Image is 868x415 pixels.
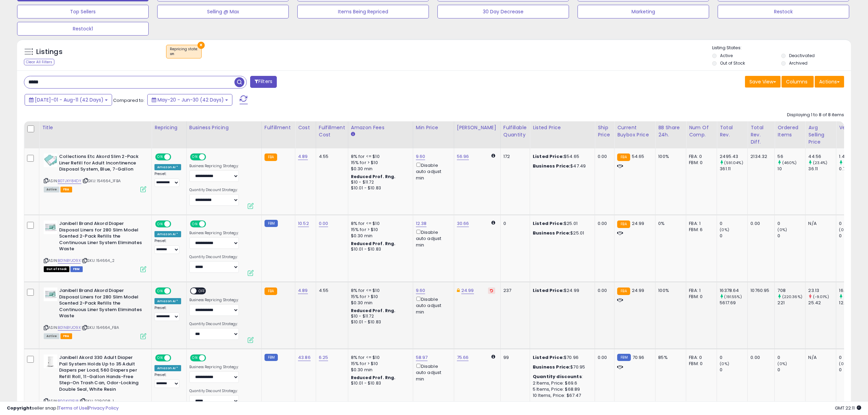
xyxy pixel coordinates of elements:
[503,287,525,294] div: 237
[351,166,408,172] div: $0.30 min
[808,354,831,361] div: N/A
[189,298,239,303] label: Business Repricing Strategy:
[351,153,408,160] div: 8% for <= $10
[777,361,787,366] small: (0%)
[154,298,181,304] div: Amazon AI *
[533,220,564,227] b: Listed Price:
[533,230,570,236] b: Business Price:
[808,166,836,172] div: 36.11
[154,365,181,371] div: Amazon AI *
[156,154,164,160] span: ON
[724,160,743,165] small: (591.04%)
[58,258,81,264] a: B01NBYJO9X
[17,22,149,36] button: Restock1
[633,354,645,361] span: 70.96
[189,164,239,169] label: Business Repricing Strategy:
[658,354,681,361] div: 85%
[351,287,408,294] div: 8% for <= $10
[170,355,181,361] span: OFF
[689,160,711,166] div: FBM: 0
[265,124,292,131] div: Fulfillment
[689,294,711,300] div: FBM: 0
[44,287,146,338] div: ASIN:
[44,287,57,301] img: 4154ier1QoL._SL40_.jpg
[777,166,805,172] div: 10
[835,405,861,411] span: 2025-08-12 22:11 GMT
[777,220,805,227] div: 0
[437,5,569,18] button: 30 Day Decrease
[689,153,711,160] div: FBA: 0
[351,375,396,380] b: Reduced Prof. Rng.
[839,287,867,294] div: 16.86
[533,373,582,380] b: Quantity discounts
[720,300,747,306] div: 5617.69
[59,220,142,254] b: Janibell Brand Akord Diaper Disposal Liners for 280 Slim Model Scented 2-Pack Refills the Continu...
[7,405,32,411] strong: Copyright
[59,153,142,174] b: Collections Etc Akord Slim 2-Pack Liner Refill for Adult Incontinence Disposal System, Blue, 7-Ga...
[808,300,836,306] div: 25.42
[351,313,408,319] div: $10 - $11.72
[351,367,408,373] div: $0.30 min
[7,405,119,412] div: seller snap | |
[416,362,449,382] div: Disable auto adjust min
[44,266,69,272] span: All listings that are currently out of stock and unavailable for purchase on Amazon
[42,124,149,131] div: Title
[58,325,81,331] a: B01NBYJO9X
[844,160,860,165] small: (87.01%)
[815,76,844,88] button: Actions
[533,287,564,294] b: Listed Price:
[503,220,525,227] div: 0
[416,354,428,361] a: 58.97
[58,405,87,411] a: Terms of Use
[189,188,239,192] label: Quantity Discount Strategy:
[533,124,592,131] div: Listed Price
[351,185,408,191] div: $10.01 - $10.83
[598,354,609,361] div: 0.00
[416,295,449,315] div: Disable auto adjust min
[632,153,645,160] span: 54.65
[351,294,408,300] div: 15% for > $10
[808,287,836,294] div: 23.13
[416,228,449,248] div: Disable auto adjust min
[808,220,831,227] div: N/A
[70,266,83,272] span: FBM
[839,361,849,366] small: (0%)
[265,153,277,161] small: FBA
[250,76,277,88] button: Filters
[189,255,239,259] label: Quantity Discount Strategy:
[786,78,808,85] span: Columns
[777,233,805,239] div: 0
[156,288,164,294] span: ON
[745,76,781,88] button: Save View
[658,153,681,160] div: 100%
[60,187,72,192] span: FBA
[319,220,328,227] a: 0.00
[598,287,609,294] div: 0.00
[154,164,181,170] div: Amazon AI *
[158,96,224,103] span: May-20 - Jun-30 (42 Days)
[533,163,589,169] div: $47.49
[416,287,425,294] a: 9.60
[720,367,747,373] div: 0
[782,160,797,165] small: (460%)
[58,178,81,184] a: B07JXY84DY
[617,354,630,361] small: FBM
[839,153,867,160] div: 1.44
[839,300,867,306] div: 12.28
[689,354,711,361] div: FBA: 0
[839,233,867,239] div: 0
[319,287,343,294] div: 4.55
[632,287,645,294] span: 24.99
[147,94,232,106] button: May-20 - Jun-30 (42 Days)
[170,52,198,56] div: on
[617,220,630,228] small: FBA
[170,221,181,227] span: OFF
[191,154,199,160] span: ON
[533,354,564,361] b: Listed Price:
[750,287,769,294] div: 10760.95
[205,154,216,160] span: OFF
[156,355,164,361] span: ON
[777,124,802,138] div: Ordered Items
[205,221,216,227] span: OFF
[777,367,805,373] div: 0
